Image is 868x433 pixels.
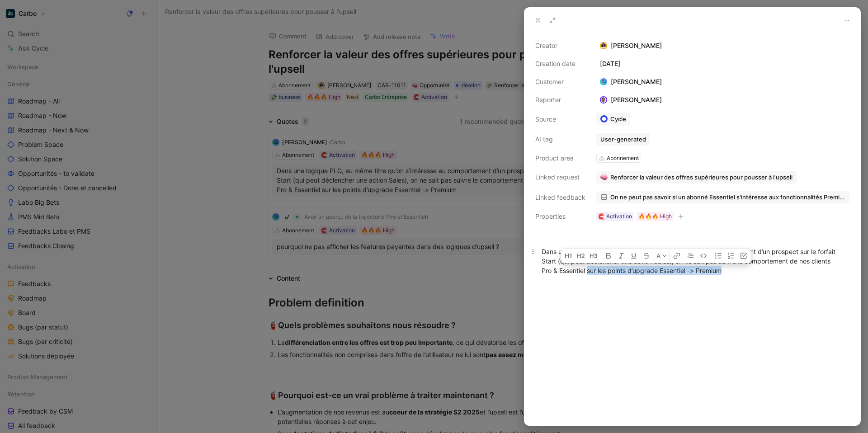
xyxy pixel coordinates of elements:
span: On ne peut pas savoir si un abonné Essentiel s'intéresse aux fonctionnalités Premium (upsell) [610,193,845,201]
div: Properties [535,211,585,222]
div: [DATE] [596,58,849,69]
div: Creation date [535,58,585,69]
img: avatar [601,97,607,103]
div: [PERSON_NAME] [596,76,665,87]
div: Reporter [535,94,585,105]
div: AI tag [535,134,585,145]
img: logo [600,78,607,85]
div: [PERSON_NAME] [596,94,665,105]
a: Cycle [596,113,630,125]
div: 🧲 Activation [598,212,632,221]
a: On ne peut pas savoir si un abonné Essentiel s'intéresse aux fonctionnalités Premium (upsell) [596,191,849,203]
div: Dans une logique PLG, au même titre qu’on s’intéresse au comportement d’un prospect sur le forfai... [542,247,843,275]
div: User-generated [600,135,646,143]
div: Abonnement [607,154,639,163]
div: 🔥🔥🔥 High [638,212,672,221]
div: Linked feedback [535,192,585,203]
span: Renforcer la valeur des offres supérieures pour pousser à l'upsell [610,173,793,181]
img: avatar [601,43,607,49]
div: [PERSON_NAME] [596,40,849,51]
div: Source [535,114,585,125]
div: Creator [535,40,585,51]
button: 🧠Renforcer la valeur des offres supérieures pour pousser à l'upsell [596,171,797,184]
img: 🧠 [600,174,608,181]
div: Linked request [535,172,585,183]
div: Product area [535,153,585,164]
div: Customer [535,76,585,87]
